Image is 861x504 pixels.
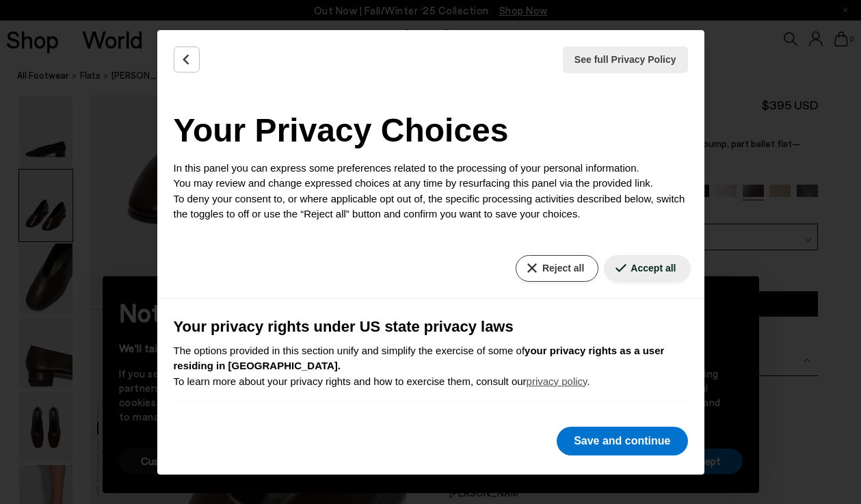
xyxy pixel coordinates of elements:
button: Back [174,47,200,72]
button: Reject all [516,255,598,282]
p: In this panel you can express some preferences related to the processing of your personal informa... [174,161,688,222]
button: Save and continue [557,427,687,455]
button: See full Privacy Policy [563,47,688,73]
p: The options provided in this section unify and simplify the exercise of some of To learn more abo... [174,343,688,390]
h2: Your Privacy Choices [174,106,688,155]
h3: Your privacy rights under US state privacy laws [174,315,688,338]
button: Accept all [604,255,690,282]
a: privacy policy [527,375,587,387]
span: See full Privacy Policy [574,53,676,67]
